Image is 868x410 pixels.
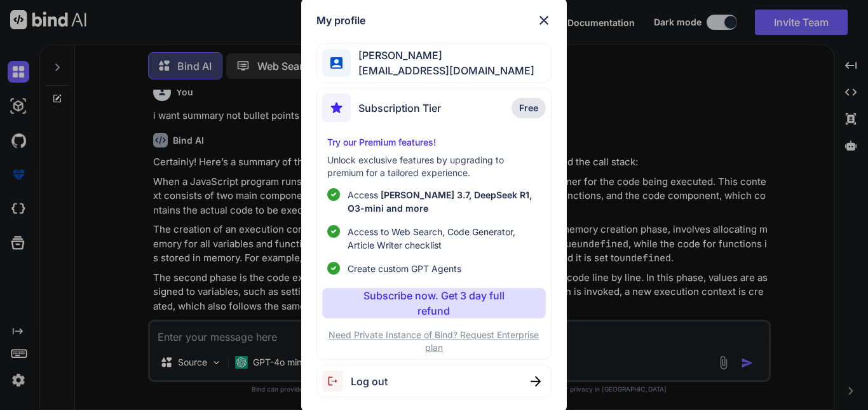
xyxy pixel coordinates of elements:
[322,329,545,354] p: Need Private Instance of Bind? Request Enterprise plan
[322,288,545,318] button: Subscribe now. Get 3 day full refund
[330,57,342,69] img: profile
[358,100,441,116] span: Subscription Tier
[351,374,388,389] span: Log out
[327,154,540,179] p: Unlock exclusive features by upgrading to premium for a tailored experience.
[531,376,541,386] img: close
[327,262,340,275] img: checklist
[348,225,540,252] span: Access to Web Search, Code Generator, Article Writer checklist
[316,13,365,28] h1: My profile
[322,93,351,122] img: subscription
[519,102,538,114] span: Free
[348,262,461,275] span: Create custom GPT Agents
[327,136,540,149] p: Try our Premium features!
[348,188,540,215] p: Access
[351,48,534,63] span: [PERSON_NAME]
[322,371,351,392] img: logout
[351,63,534,78] span: [EMAIL_ADDRESS][DOMAIN_NAME]
[327,188,340,201] img: checklist
[536,13,552,28] img: close
[348,189,532,214] span: [PERSON_NAME] 3.7, DeepSeek R1, O3-mini and more
[347,288,520,318] p: Subscribe now. Get 3 day full refund
[327,225,340,238] img: checklist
